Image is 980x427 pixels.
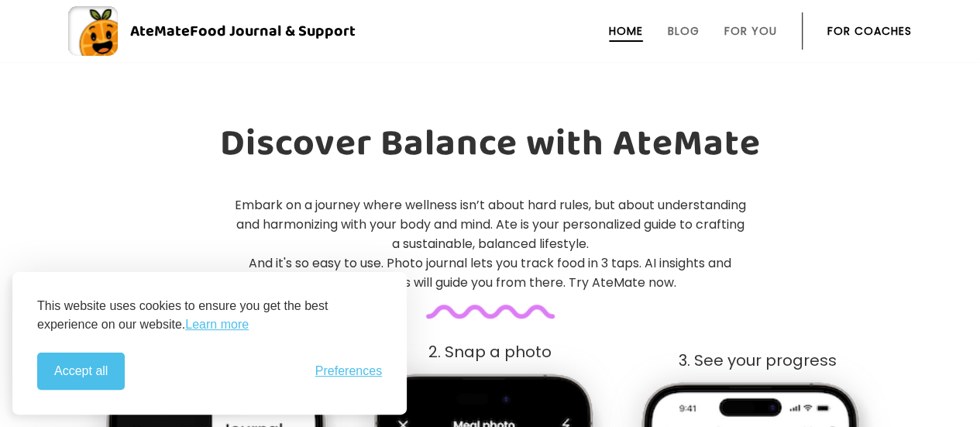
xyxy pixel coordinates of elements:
[668,25,700,37] a: Blog
[185,315,249,334] a: Learn more
[37,353,125,390] button: Accept all cookies
[68,6,912,56] a: AteMateFood Journal & Support
[315,364,382,378] span: Preferences
[724,25,777,37] a: For You
[358,343,623,361] div: 2. Snap a photo
[827,25,912,37] a: For Coaches
[233,195,748,292] p: Embark on a journey where wellness isn’t about hard rules, but about understanding and harmonizin...
[190,19,356,43] span: Food Journal & Support
[118,19,356,43] div: AteMate
[37,297,382,334] p: This website uses cookies to ensure you get the best experience on our website.
[625,352,890,370] div: 3. See your progress
[315,364,382,378] button: Toggle preferences
[609,25,643,37] a: Home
